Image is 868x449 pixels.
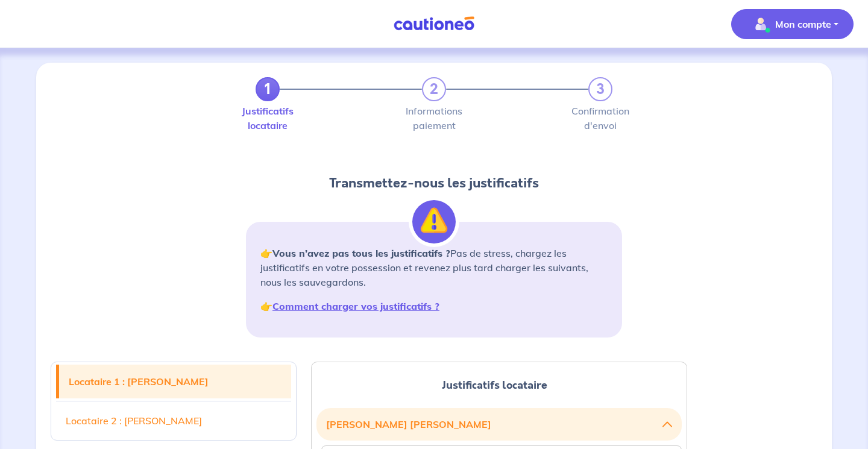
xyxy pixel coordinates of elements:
p: Mon compte [775,17,831,31]
a: Comment charger vos justificatifs ? [272,300,439,312]
label: Justificatifs locataire [256,106,280,130]
strong: Vous n’avez pas tous les justificatifs ? [272,247,450,259]
p: 👉 Pas de stress, chargez les justificatifs en votre possession et revenez plus tard charger les s... [260,246,608,289]
img: illu_alert.svg [412,200,456,243]
a: 1 [256,77,280,101]
label: Confirmation d'envoi [588,106,612,130]
label: Informations paiement [422,106,446,130]
a: Locataire 1 : [PERSON_NAME] [59,365,291,398]
button: [PERSON_NAME] [PERSON_NAME] [326,413,672,436]
h2: Transmettez-nous les justificatifs [246,174,622,193]
a: Locataire 2 : [PERSON_NAME] [56,404,291,438]
button: illu_account_valid_menu.svgMon compte [731,9,854,39]
span: Justificatifs locataire [442,377,547,393]
img: Cautioneo [389,16,479,31]
p: 👉 [260,299,608,313]
img: illu_account_valid_menu.svg [751,14,770,34]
